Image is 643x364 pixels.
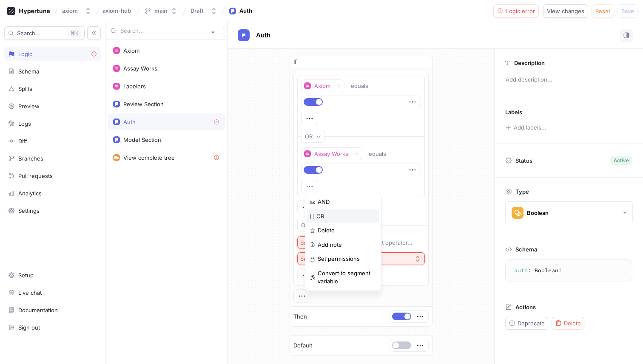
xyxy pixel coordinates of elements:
[318,255,360,263] p: Set permissions
[318,226,335,235] p: Delete
[318,198,330,206] p: AND
[318,241,342,249] p: Add note
[318,269,376,286] p: Convert to segment variable
[310,214,314,218] p: | |
[316,212,324,221] p: OR
[310,200,315,204] p: &&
